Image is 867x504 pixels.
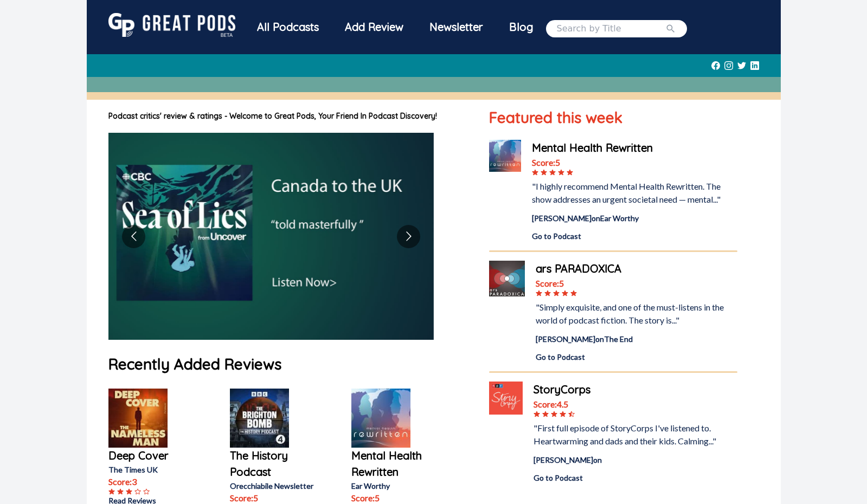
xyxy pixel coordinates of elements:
div: Newsletter [416,13,496,41]
a: Add Review [332,13,416,41]
div: "Simply exquisite, and one of the must-listens in the world of podcast fiction. The story is..." [536,301,737,327]
img: GreatPods [108,13,235,37]
button: Go to next slide [397,225,420,248]
a: The History Podcast [230,448,317,480]
a: Mental Health Rewritten [351,448,438,480]
img: Deep Cover [108,389,168,448]
p: Score: 3 [108,475,195,488]
h1: Podcast critics' review & ratings - Welcome to Great Pods, Your Friend In Podcast Discovery! [108,111,468,122]
a: Go to Podcast [532,230,737,242]
img: StoryCorps [489,382,522,415]
a: Newsletter [416,13,496,44]
p: Orecchiabile Newsletter [230,480,317,492]
div: [PERSON_NAME] on Ear Worthy [532,212,737,224]
div: [PERSON_NAME] on The End [536,333,737,345]
img: Mental Health Rewritten [489,140,521,172]
div: "First full episode of StoryCorps I've listened to. Heartwarming and dads and their kids. Calming... [534,422,737,448]
img: ars PARADOXICA [489,261,525,296]
button: Go to previous slide [122,225,145,248]
a: Mental Health Rewritten [532,140,737,156]
div: [PERSON_NAME] on [534,454,737,466]
h1: Featured this week [489,106,737,129]
a: All Podcasts [244,13,332,44]
h1: Recently Added Reviews [108,353,468,376]
div: All Podcasts [244,13,332,41]
a: Blog [496,13,546,41]
div: Score: 5 [532,156,737,169]
a: Deep Cover [108,448,195,464]
a: Go to Podcast [534,472,737,483]
a: ars PARADOXICA [536,261,737,277]
img: The History Podcast [230,389,289,448]
input: Search by Title [557,22,665,35]
p: The Times UK [108,464,195,475]
img: Mental Health Rewritten [351,389,410,448]
div: Score: 5 [536,277,737,290]
a: StoryCorps [534,382,737,398]
a: Go to Podcast [536,351,737,363]
img: image [108,133,434,340]
div: Score: 4.5 [534,398,737,411]
div: "I highly recommend Mental Health Rewritten. The show addresses an urgent societal need — mental..." [532,180,737,206]
p: Ear Worthy [351,480,438,492]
